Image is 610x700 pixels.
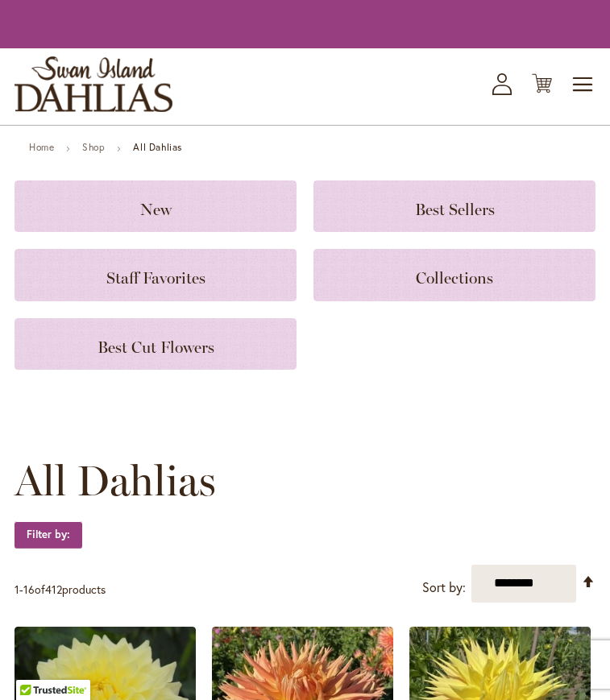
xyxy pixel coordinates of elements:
[15,180,297,232] a: New
[15,577,106,603] p: - of products
[23,582,35,597] span: 16
[106,268,205,288] span: Staff Favorites
[415,200,495,219] span: Best Sellers
[15,56,172,112] a: store logo
[82,141,105,153] a: Shop
[422,573,466,603] label: Sort by:
[45,582,62,597] span: 412
[15,318,297,370] a: Best Cut Flowers
[133,141,182,153] strong: All Dahlias
[15,457,216,505] span: All Dahlias
[416,268,493,288] span: Collections
[313,249,595,300] a: Collections
[29,141,54,153] a: Home
[140,200,172,219] span: New
[15,521,82,549] strong: Filter by:
[15,582,19,597] span: 1
[98,338,214,357] span: Best Cut Flowers
[313,180,595,232] a: Best Sellers
[15,249,297,300] a: Staff Favorites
